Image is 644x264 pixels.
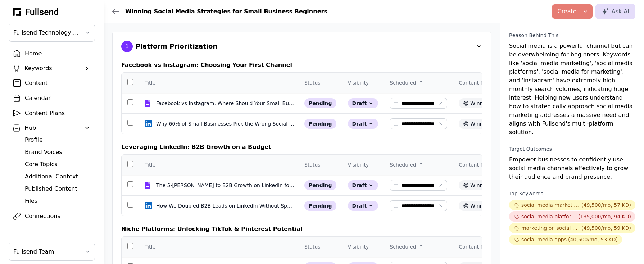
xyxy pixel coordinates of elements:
div: Content Plan [459,79,491,86]
div: pending [304,119,336,129]
button: Fullsend Technology, Inc. [9,24,95,42]
a: Additional Context [20,170,95,183]
div: Hub [24,124,79,132]
div: Core Topics [25,160,90,169]
div: ↑ [419,161,423,168]
div: pending [304,98,336,108]
div: 1 [121,41,133,52]
div: Why 60% of Small Businesses Pick the Wrong Social Platform—and How You Can Win [156,120,294,127]
a: Connections [9,210,95,222]
div: marketing on social media [521,224,580,232]
div: Content Plan [459,161,491,168]
span: Fullsend Team [13,247,80,256]
button: Ask AI [595,4,635,19]
div: (49,500/mo, 59 KD) [581,224,631,232]
div: Title [145,161,155,168]
div: social media marketing [521,201,580,209]
div: Winning Social Media Strategies for Small Business Beginners [459,98,630,108]
div: Published Content [25,185,90,193]
div: (49,500/mo, 57 KD) [581,201,631,209]
div: Home [25,49,90,58]
div: Keywords [24,64,79,73]
div: Draft [348,119,378,129]
div: Draft [348,98,378,108]
div: Connections [25,212,90,220]
div: social media platforms [521,213,577,220]
div: Niche Platforms: Unlocking TikTok & Pinterest Potential [121,225,482,233]
div: Status [304,79,321,86]
a: Content [9,77,95,89]
a: Files [20,195,95,207]
div: Status [304,243,321,250]
div: Create [558,7,577,16]
div: Reason Behind This [509,32,558,39]
a: Calendar [9,92,95,104]
div: Winning Social Media Strategies for Small Business Beginners [459,180,630,190]
a: Core Topics [20,158,95,170]
div: How We Doubled B2B Leads on LinkedIn Without Spending a Dime [156,202,294,209]
button: Clear date [439,122,443,126]
div: Ask AI [602,7,629,16]
div: (135,000/mo, 94 KD) [578,213,631,220]
div: Visibility [348,243,369,250]
div: Top Keywords [509,190,543,197]
div: Brand Voices [25,148,90,156]
div: Additional Context [25,172,90,181]
button: Clear date [439,204,443,208]
button: Clear date [439,101,443,105]
div: (40,500/mo, 53 KD) [568,236,618,243]
div: Winning Social Media Strategies for Small Business Beginners [459,201,630,211]
div: Content Plans [25,109,90,118]
div: Visibility [348,161,369,168]
div: Files [25,197,90,205]
button: Create [552,4,593,19]
span: Fullsend Technology, Inc. [13,28,80,37]
div: The 5-[PERSON_NAME] to B2B Growth on LinkedIn for Small Businesses [156,182,294,189]
div: social media apps [521,236,567,243]
div: Scheduled [390,243,416,250]
div: Winning Social Media Strategies for Small Business Beginners [459,119,630,129]
a: Brand Voices [20,146,95,158]
div: Scheduled [390,161,416,168]
div: Platform Prioritization [136,41,217,51]
div: Empower businesses to confidently use social media channels effectively to grow their audience an... [509,145,635,181]
div: pending [304,180,336,190]
div: Facebook vs Instagram: Where Should Your Small Business Invest First? [156,100,294,107]
a: Profile [20,134,95,146]
div: Scheduled [390,79,416,86]
div: Winning Social Media Strategies for Small Business Beginners [125,7,327,16]
div: Title [145,79,155,86]
a: Home [9,47,95,60]
button: Clear date [439,183,443,187]
div: Social media is a powerful channel but can be overwhelming for beginners. Keywords like 'social m... [509,32,635,137]
div: ↑ [419,79,423,86]
div: Status [304,161,321,168]
div: Title [145,243,155,250]
div: ↑ [419,243,423,250]
a: Content Plans [9,107,95,119]
div: Facebook vs Instagram: Choosing Your First Channel [121,61,482,69]
div: Draft [348,201,378,211]
div: Leveraging LinkedIn: B2B Growth on a Budget [121,143,482,151]
div: Calendar [25,94,90,103]
div: Content Plan [459,243,491,250]
a: Published Content [20,183,95,195]
div: Target Outcomes [509,145,552,153]
div: Visibility [348,79,369,86]
div: Content [25,79,90,87]
div: Profile [25,136,90,144]
div: pending [304,201,336,211]
div: Draft [348,180,378,190]
button: Fullsend Team [9,243,95,261]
